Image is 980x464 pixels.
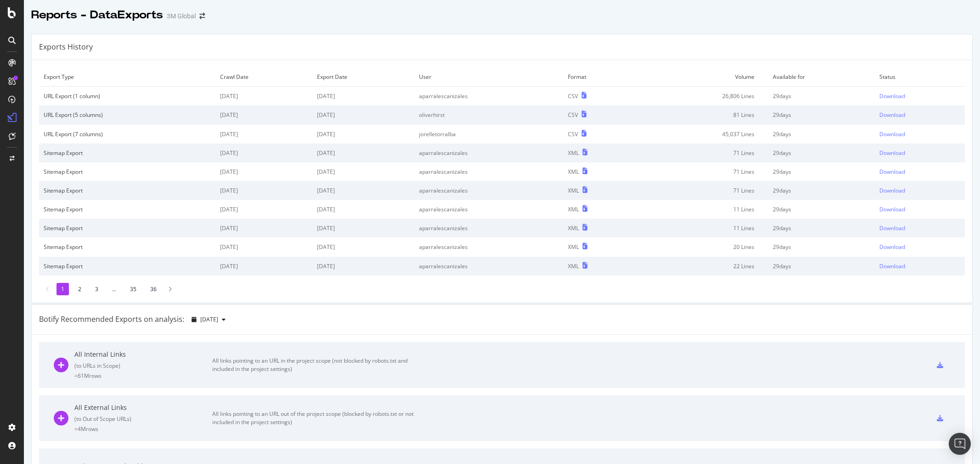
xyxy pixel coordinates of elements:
li: 36 [146,283,161,295]
td: [DATE] [215,181,312,200]
div: 3M Global [167,11,196,21]
a: Download [879,92,960,100]
td: aparralescanizales [414,144,564,162]
div: Download [879,92,905,100]
td: [DATE] [215,87,312,106]
div: Sitemap Export [44,243,211,251]
td: 71 Lines [638,162,768,181]
div: = 61M rows [74,372,212,380]
div: XML [568,168,579,176]
td: 29 days [768,238,875,256]
td: Format [563,67,638,87]
td: [DATE] [312,181,414,200]
div: Download [879,149,905,157]
div: Download [879,205,905,213]
div: URL Export (7 columns) [44,130,211,138]
td: Volume [638,67,768,87]
div: XML [568,262,579,270]
div: XML [568,187,579,194]
td: Export Type [39,67,215,87]
td: aparralescanizales [414,162,564,181]
td: 22 Lines [638,257,768,276]
div: XML [568,224,579,232]
div: Download [879,243,905,251]
div: Download [879,130,905,138]
td: 11 Lines [638,219,768,238]
a: Download [879,205,960,213]
td: Status [875,67,965,87]
div: CSV [568,130,578,138]
a: Download [879,149,960,157]
div: Open Intercom Messenger [949,433,971,455]
td: [DATE] [215,257,312,276]
div: Download [879,224,905,232]
div: All Internal Links [74,350,212,359]
div: CSV [568,92,578,100]
div: = 4M rows [74,425,212,433]
li: 35 [125,283,141,295]
div: Sitemap Export [44,262,211,270]
td: [DATE] [215,238,312,256]
td: aparralescanizales [414,238,564,256]
li: 1 [57,283,69,295]
button: [DATE] [188,312,229,327]
td: 29 days [768,144,875,162]
div: Botify Recommended Exports on analysis: [39,314,184,325]
li: ... [108,283,121,295]
a: Download [879,187,960,194]
td: 29 days [768,200,875,219]
div: ( to URLs in Scope ) [74,362,212,370]
td: 29 days [768,87,875,106]
td: User [414,67,564,87]
div: ( to Out of Scope URLs ) [74,415,212,423]
td: [DATE] [215,125,312,144]
td: [DATE] [215,162,312,181]
td: 29 days [768,162,875,181]
a: Download [879,224,960,232]
div: csv-export [937,415,943,421]
td: 26,806 Lines [638,87,768,106]
td: 45,037 Lines [638,125,768,144]
div: arrow-right-arrow-left [199,13,205,19]
div: Sitemap Export [44,187,211,194]
td: [DATE] [312,125,414,144]
div: Download [879,187,905,194]
div: All External Links [74,403,212,412]
td: Available for [768,67,875,87]
a: Download [879,168,960,176]
td: [DATE] [312,219,414,238]
td: aparralescanizales [414,219,564,238]
td: [DATE] [312,87,414,106]
div: Download [879,111,905,119]
td: 29 days [768,181,875,200]
td: Crawl Date [215,67,312,87]
div: Sitemap Export [44,168,211,176]
td: Export Date [312,67,414,87]
a: Download [879,243,960,251]
div: Download [879,262,905,270]
div: CSV [568,111,578,119]
td: 29 days [768,105,875,124]
td: [DATE] [312,257,414,276]
div: Sitemap Export [44,149,211,157]
td: 29 days [768,219,875,238]
td: jorelletorralba [414,125,564,144]
td: [DATE] [215,105,312,124]
td: [DATE] [312,144,414,162]
td: [DATE] [215,200,312,219]
td: [DATE] [312,238,414,256]
td: [DATE] [215,144,312,162]
div: Sitemap Export [44,205,211,213]
td: aparralescanizales [414,87,564,106]
td: 20 Lines [638,238,768,256]
td: aparralescanizales [414,181,564,200]
span: 2025 Sep. 21st [200,315,218,323]
div: XML [568,149,579,157]
td: [DATE] [312,200,414,219]
div: Download [879,168,905,176]
td: 11 Lines [638,200,768,219]
div: XML [568,243,579,251]
div: All links pointing to an URL out of the project scope (blocked by robots.txt or not included in t... [212,410,419,426]
li: 2 [74,283,86,295]
a: Download [879,130,960,138]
